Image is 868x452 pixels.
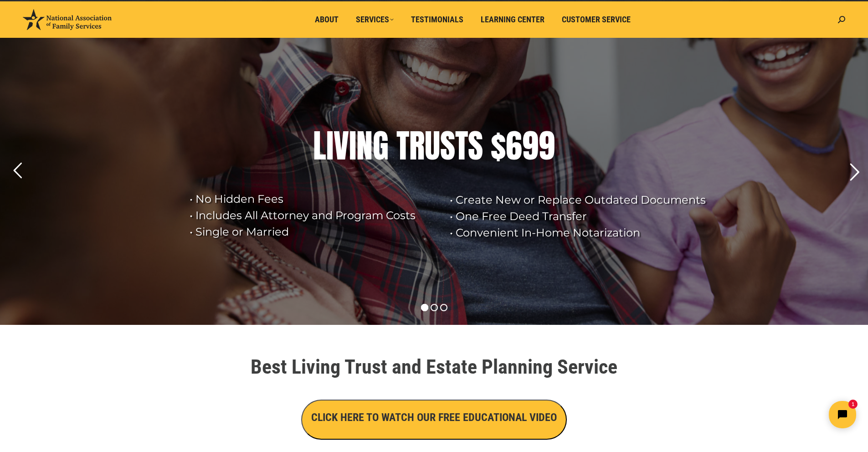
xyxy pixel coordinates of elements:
div: I [349,128,356,164]
span: Services [356,15,394,25]
span: Testimonials [411,15,463,25]
div: S [440,128,455,164]
div: T [396,128,409,164]
div: N [356,128,373,164]
div: G [373,128,389,164]
rs-layer: • Create New or Replace Outdated Documents • One Free Deed Transfer • Convenient In-Home Notariza... [450,192,714,241]
div: 9 [539,128,555,164]
rs-layer: • No Hidden Fees • Includes All Attorney and Program Costs • Single or Married [190,191,438,240]
img: National Association of Family Services [23,9,112,30]
h1: Best Living Trust and Estate Planning Service [179,357,689,377]
a: Customer Service [555,11,637,28]
a: About [308,11,345,28]
span: Learning Center [481,15,544,25]
div: S [468,128,483,164]
div: I [326,128,334,164]
div: L [313,128,326,164]
div: T [455,128,468,164]
div: V [334,128,349,164]
iframe: Tidio Chat [707,393,864,436]
a: Learning Center [474,11,551,28]
h3: CLICK HERE TO WATCH OUR FREE EDUCATIONAL VIDEO [311,410,557,425]
div: 6 [506,128,522,164]
a: Testimonials [405,11,470,28]
div: U [425,128,440,164]
div: 9 [522,128,539,164]
a: CLICK HERE TO WATCH OUR FREE EDUCATIONAL VIDEO [301,413,567,423]
button: CLICK HERE TO WATCH OUR FREE EDUCATIONAL VIDEO [301,400,567,440]
div: $ [491,128,506,164]
span: Customer Service [562,15,631,25]
span: About [315,15,339,25]
div: R [409,128,425,164]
